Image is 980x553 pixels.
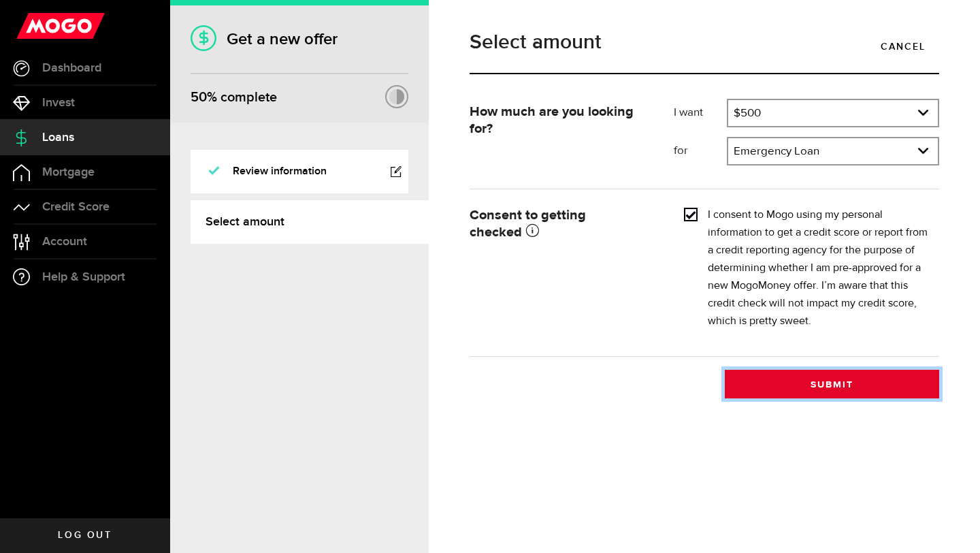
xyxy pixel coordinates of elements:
[191,150,408,193] a: Review information
[674,105,727,121] label: I want
[728,138,938,164] a: expand select
[58,531,112,540] span: Log out
[867,32,939,61] a: Cancel
[674,143,727,159] label: for
[42,166,95,178] span: Mortgage
[42,236,87,248] span: Account
[191,29,408,49] h1: Get a new offer
[191,85,277,110] div: % complete
[191,200,429,244] a: Select amount
[42,271,125,283] span: Help & Support
[470,105,634,136] strong: How much are you looking for?
[42,62,101,74] span: Dashboard
[725,370,939,398] button: Submit
[470,32,939,52] h1: Select amount
[684,206,698,220] input: I consent to Mogo using my personal information to get a credit score or report from a credit rep...
[42,97,75,109] span: Invest
[191,89,207,106] span: 50
[708,206,929,330] label: I consent to Mogo using my personal information to get a credit score or report from a credit rep...
[470,208,586,239] strong: Consent to getting checked
[42,201,110,213] span: Credit Score
[11,5,52,46] button: Open LiveChat chat widget
[42,131,74,144] span: Loans
[728,100,938,126] a: expand select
